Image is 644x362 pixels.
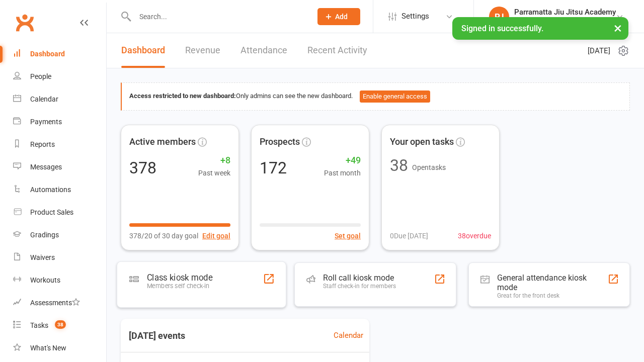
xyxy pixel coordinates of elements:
a: Automations [13,178,106,201]
div: 172 [260,160,287,176]
span: +49 [324,153,361,168]
div: Gradings [30,231,59,239]
div: Class kiosk mode [147,272,212,282]
button: × [609,17,627,39]
span: Past week [198,167,230,178]
span: +8 [198,153,230,168]
a: Clubworx [12,10,37,35]
a: Attendance [240,33,287,68]
div: Reports [30,140,55,148]
a: Dashboard [13,43,106,65]
div: People [30,72,51,80]
div: Parramatta Jiu Jitsu Academy [514,8,616,17]
a: Dashboard [121,33,165,68]
div: 378 [129,160,156,176]
span: Prospects [260,135,300,149]
a: Reports [13,133,106,156]
div: Payments [30,118,62,126]
button: Set goal [335,230,361,241]
div: Dashboard [30,50,65,58]
span: 38 overdue [458,230,491,241]
span: [DATE] [588,45,610,57]
input: Search... [132,10,304,24]
span: Past month [324,167,361,178]
a: Revenue [185,33,220,68]
span: Active members [129,135,196,149]
button: Add [317,8,360,25]
a: Tasks 38 [13,314,106,337]
a: Gradings [13,224,106,246]
div: Automations [30,186,71,194]
div: Roll call kiosk mode [323,273,396,283]
a: People [13,65,106,88]
div: Tasks [30,321,48,329]
span: 38 [55,320,66,329]
div: Staff check-in for members [323,283,396,290]
a: Waivers [13,246,106,269]
div: Product Sales [30,208,73,216]
span: Signed in successfully. [461,24,543,33]
h3: [DATE] events [121,327,193,345]
span: Settings [401,5,429,28]
a: What's New [13,337,106,359]
div: Members self check-in [147,282,212,290]
div: Parramatta Jiu Jitsu Academy [514,17,616,26]
div: Calendar [30,95,58,103]
strong: Access restricted to new dashboard: [129,92,236,100]
button: Edit goal [202,230,230,241]
a: Calendar [334,329,363,341]
a: Messages [13,156,106,178]
div: Only admins can see the new dashboard. [129,90,622,103]
a: Recent Activity [307,33,367,68]
span: 0 Due [DATE] [390,230,428,241]
div: Assessments [30,299,80,307]
a: Calendar [13,88,106,111]
a: Payments [13,111,106,133]
a: Assessments [13,292,106,314]
a: Product Sales [13,201,106,224]
div: PJ [489,7,509,27]
span: Add [335,13,348,21]
div: Waivers [30,253,55,261]
div: Workouts [30,276,60,284]
div: Messages [30,163,62,171]
div: Great for the front desk [497,292,608,299]
a: Workouts [13,269,106,292]
span: Your open tasks [390,135,454,149]
div: What's New [30,344,66,352]
span: 378/20 of 30 day goal [129,230,198,241]
div: General attendance kiosk mode [497,273,608,292]
span: Open tasks [412,163,446,171]
div: 38 [390,157,408,173]
button: Enable general access [360,90,430,103]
